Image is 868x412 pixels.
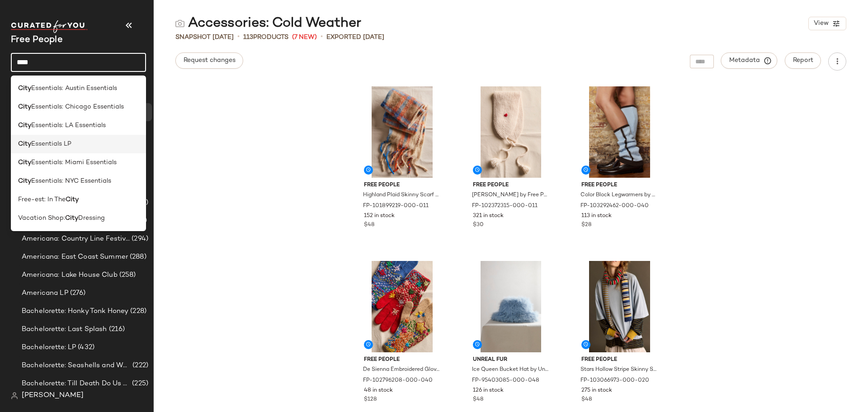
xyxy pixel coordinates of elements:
span: 113 [243,34,253,41]
img: 103066973_020_0 [574,261,665,352]
span: (276) [68,288,86,298]
div: Accessories: Cold Weather [175,14,361,33]
span: Unreal Fur [473,356,549,364]
span: (288) [128,252,146,262]
span: Free People [581,181,658,189]
img: 101899219_011_b [357,86,448,178]
span: (216) [107,324,125,335]
span: • [321,32,323,43]
button: Report [785,52,821,69]
button: Metadata [721,52,778,69]
span: (222) [131,360,148,371]
img: 95403085_048_b [466,261,557,352]
span: 126 in stock [473,387,504,395]
span: Free People [364,181,440,189]
span: Stars Hollow Stripe Skinny Scarf by Free People [580,366,657,374]
span: [PERSON_NAME] by Free People in White [472,191,548,199]
span: Essentials: LA Essentials [31,121,106,130]
span: $48 [473,396,483,404]
b: City [18,121,31,130]
span: Essentials: Austin Essentials [31,84,117,93]
span: Americana: Lake House Club [22,270,118,280]
span: Highland Plaid Skinny Scarf by Free People [363,191,439,199]
span: • [237,32,240,43]
span: FP-101899219-000-011 [363,202,429,210]
span: FP-95403085-000-048 [472,377,539,385]
div: Products [243,33,288,42]
span: $28 [581,221,591,229]
span: Report [793,57,813,64]
span: Current Company Name [11,35,63,45]
b: City [18,158,31,167]
span: Request changes [183,57,236,64]
b: City [18,84,31,93]
span: Snapshot [DATE] [175,33,234,42]
img: 103292462_040_a [574,86,665,178]
span: Ice Queen Bucket Hat by Unreal Fur at Free People in Blue [472,366,548,374]
span: Vacation Shop: [18,213,65,223]
span: Bachelorette: LP [22,342,76,353]
img: 102796208_040_0 [357,261,448,352]
span: (7 New) [292,33,317,42]
span: View [813,20,829,27]
span: Americana: East Coast Summer [22,252,128,262]
span: 275 in stock [581,387,612,395]
span: (225) [130,379,148,389]
span: FP-103066973-000-020 [580,377,649,385]
img: 102372315_011_b [466,86,557,178]
img: cfy_white_logo.C9jOOHJF.svg [11,20,88,33]
span: De Sienna Embroidered Gloves by Free People in Blue [363,366,439,374]
span: Metadata [729,57,770,65]
span: FP-102796208-000-040 [363,377,433,385]
button: Request changes [175,52,243,69]
b: City [66,195,79,204]
span: Free People [364,356,440,364]
span: $128 [364,396,377,404]
span: [PERSON_NAME] [22,390,84,401]
button: View [808,17,846,30]
b: City [65,213,78,223]
span: Essentials LP [31,139,71,149]
span: (258) [118,270,136,280]
span: FP-103292462-000-040 [580,202,649,210]
span: Essentials: Chicago Essentials [31,102,124,112]
span: Bachelorette: Till Death Do Us Party [22,379,130,389]
span: Essentials: NYC Essentials [31,176,111,186]
span: Dressing [78,213,105,223]
p: Exported [DATE] [326,33,384,42]
span: Americana: Country Line Festival [22,234,130,244]
span: FP-102372315-000-011 [472,202,538,210]
span: 152 in stock [364,212,395,220]
img: svg%3e [11,392,18,399]
span: $48 [364,221,374,229]
b: City [18,102,31,112]
span: (294) [130,234,148,244]
span: $48 [581,396,592,404]
span: $30 [473,221,484,229]
span: Free-est: In The [18,195,66,204]
b: City [18,176,31,186]
img: svg%3e [175,19,184,28]
span: Free People [581,356,658,364]
span: 48 in stock [364,387,393,395]
span: (228) [128,306,146,317]
span: 321 in stock [473,212,504,220]
span: Bachelorette: Honky Tonk Honey [22,306,128,317]
span: Bachelorette: Seashells and Wedding Bells [22,360,131,371]
span: 113 in stock [581,212,612,220]
span: (432) [76,342,94,353]
span: Bachelorette: Last Splash [22,324,107,335]
b: City [18,139,31,149]
span: Free People [473,181,549,189]
span: Americana LP [22,288,68,298]
span: Color Block Legwarmers by Free People in Blue [580,191,657,199]
span: Essentials: Miami Essentials [31,158,117,167]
